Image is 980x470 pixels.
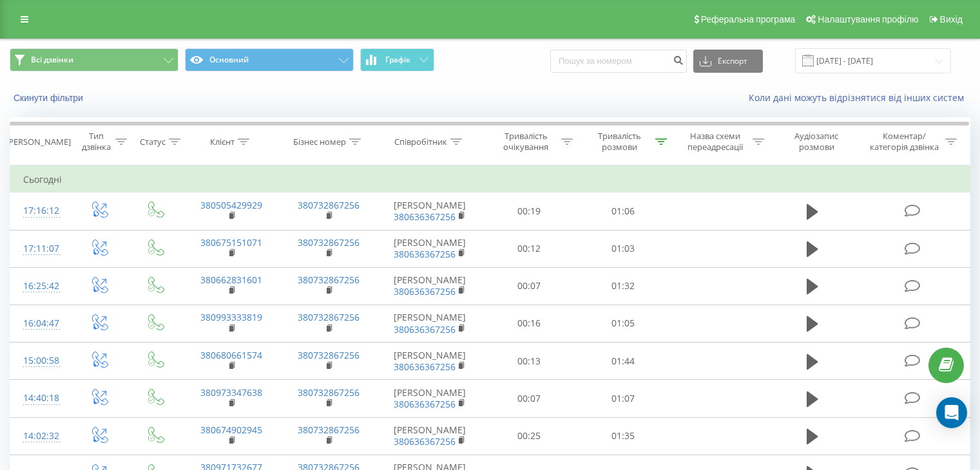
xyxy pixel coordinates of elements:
[749,91,970,104] a: Коли дані можуть відрізнятися вiд інших систем
[483,193,576,230] td: 00:19
[378,343,483,380] td: [PERSON_NAME]
[693,50,763,73] button: Експорт
[394,323,456,335] a: 380636367256
[23,274,57,299] div: 16:25:42
[550,50,687,73] input: Пошук за номером
[378,193,483,230] td: [PERSON_NAME]
[23,424,57,449] div: 14:02:32
[483,305,576,342] td: 00:16
[293,136,346,147] div: Бізнес номер
[940,14,963,24] span: Вихід
[576,193,669,230] td: 01:06
[701,14,796,24] span: Реферальна програма
[483,343,576,380] td: 00:13
[360,48,434,71] button: Графік
[200,274,262,286] a: 380662831601
[483,380,576,417] td: 00:07
[23,198,57,223] div: 17:16:12
[394,211,456,223] a: 380636367256
[23,386,57,411] div: 14:40:18
[210,136,235,147] div: Клієнт
[378,230,483,267] td: [PERSON_NAME]
[394,248,456,260] a: 380636367256
[298,386,360,399] a: 380732867256
[483,417,576,455] td: 00:25
[867,131,942,153] div: Коментар/категорія дзвінка
[394,398,456,410] a: 380636367256
[378,267,483,305] td: [PERSON_NAME]
[818,14,918,24] span: Налаштування профілю
[378,417,483,455] td: [PERSON_NAME]
[576,230,669,267] td: 01:03
[394,361,456,373] a: 380636367256
[200,236,262,249] a: 380675151071
[394,435,456,447] a: 380636367256
[682,131,749,153] div: Назва схеми переадресації
[298,236,360,249] a: 380732867256
[394,136,447,147] div: Співробітник
[394,285,456,297] a: 380636367256
[576,343,669,380] td: 01:44
[200,349,262,361] a: 380680661574
[483,267,576,305] td: 00:07
[298,274,360,286] a: 380732867256
[494,131,559,153] div: Тривалість очікування
[23,236,57,261] div: 17:11:07
[298,424,360,436] a: 380732867256
[298,199,360,211] a: 380732867256
[10,48,178,71] button: Всі дзвінки
[385,55,410,64] span: Графік
[576,267,669,305] td: 01:32
[200,311,262,323] a: 380993333819
[378,380,483,417] td: [PERSON_NAME]
[779,131,854,153] div: Аудіозапис розмови
[936,397,967,428] div: Open Intercom Messenger
[588,131,652,153] div: Тривалість розмови
[298,349,360,361] a: 380732867256
[576,305,669,342] td: 01:05
[483,230,576,267] td: 00:12
[576,417,669,455] td: 01:35
[185,48,354,71] button: Основний
[200,386,262,399] a: 380973347638
[23,348,57,373] div: 15:00:58
[576,380,669,417] td: 01:07
[140,136,166,147] div: Статус
[10,92,90,104] button: Скинути фільтри
[378,305,483,342] td: [PERSON_NAME]
[200,199,262,211] a: 380505429929
[10,167,970,193] td: Сьогодні
[81,131,111,153] div: Тип дзвінка
[200,424,262,436] a: 380674902945
[6,136,71,147] div: [PERSON_NAME]
[23,311,57,336] div: 16:04:47
[298,311,360,323] a: 380732867256
[31,55,73,65] span: Всі дзвінки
